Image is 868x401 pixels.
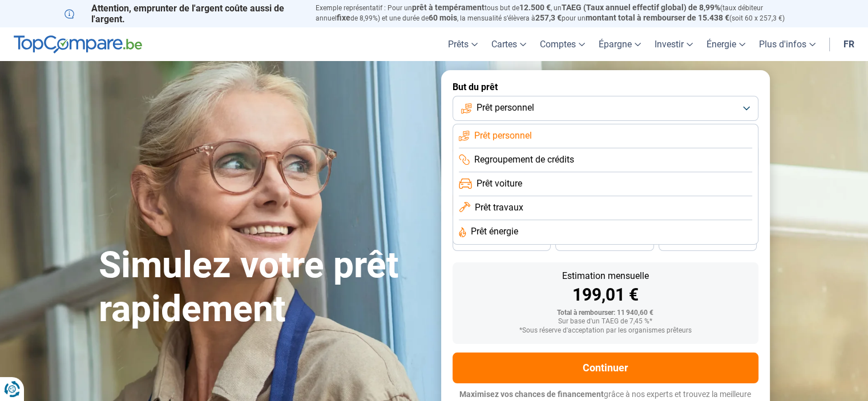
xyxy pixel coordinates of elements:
span: 257,3 € [535,13,562,22]
button: Continuer [453,353,758,383]
a: Prêts [441,27,485,61]
span: prêt à tempérament [412,3,485,12]
span: Prêt personnel [474,129,532,142]
span: Prêt énergie [471,225,518,238]
span: 12.500 € [519,3,551,12]
span: Regroupement de crédits [474,153,574,166]
div: Estimation mensuelle [462,272,749,281]
span: Prêt voiture [477,177,522,190]
span: Maximisez vos chances de financement [459,390,604,399]
span: 36 mois [489,239,514,246]
span: montant total à rembourser de 15.438 € [586,13,729,22]
span: TAEG (Taux annuel effectif global) de 8,99% [562,3,720,12]
img: TopCompare [14,35,142,54]
a: Cartes [485,27,533,61]
label: But du prêt [453,82,758,92]
span: 60 mois [429,13,457,22]
span: 30 mois [592,239,617,246]
a: Plus d'infos [752,27,822,61]
span: Prêt travaux [475,201,523,214]
a: Énergie [700,27,752,61]
a: Épargne [592,27,648,61]
a: Comptes [533,27,592,61]
button: Prêt personnel [453,96,758,121]
span: fixe [337,13,350,22]
span: 24 mois [695,239,720,246]
span: Prêt personnel [477,102,534,114]
p: Attention, emprunter de l'argent coûte aussi de l'argent. [64,3,302,25]
div: *Sous réserve d'acceptation par les organismes prêteurs [462,327,749,335]
a: fr [837,27,861,61]
h1: Simulez votre prêt rapidement [99,244,427,331]
p: Exemple représentatif : Pour un tous but de , un (taux débiteur annuel de 8,99%) et une durée de ... [316,3,804,23]
a: Investir [648,27,700,61]
div: 199,01 € [462,286,749,303]
div: Total à rembourser: 11 940,60 € [462,309,749,317]
div: Sur base d'un TAEG de 7,45 %* [462,318,749,326]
